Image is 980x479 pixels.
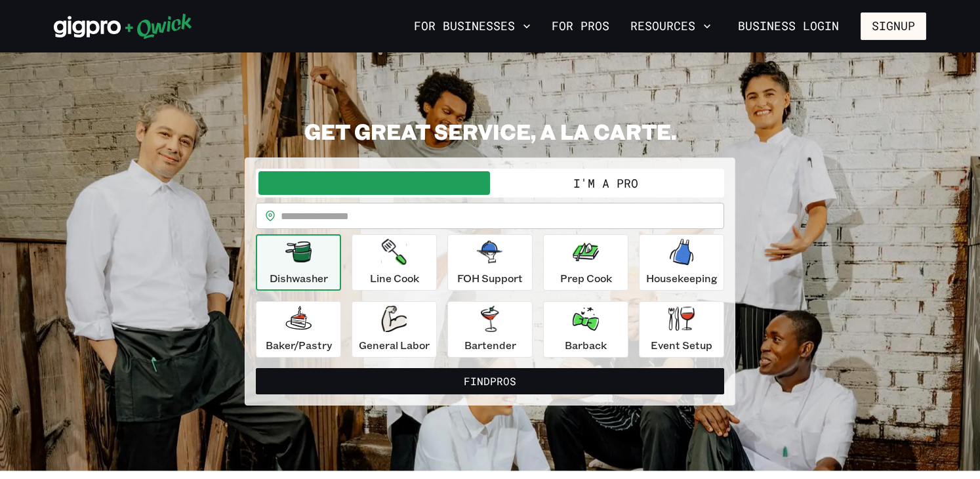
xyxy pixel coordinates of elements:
p: Baker/Pastry [266,337,332,353]
p: Event Setup [651,337,712,353]
button: Resources [625,15,716,37]
p: Housekeeping [646,270,718,286]
button: For Businesses [409,15,536,37]
button: I'm a Pro [490,171,722,195]
button: Line Cook [352,234,437,291]
p: FOH Support [457,270,523,286]
button: Housekeeping [639,234,724,291]
button: Dishwasher [256,234,341,291]
a: Business Login [727,12,850,40]
button: Event Setup [639,301,724,358]
h2: GET GREAT SERVICE, A LA CARTE. [245,118,735,144]
button: Bartender [447,301,533,358]
button: I'm a Business [258,171,490,195]
button: Prep Cook [543,234,628,291]
p: Line Cook [370,270,419,286]
button: Barback [543,301,628,358]
p: Dishwasher [270,270,328,286]
p: Prep Cook [560,270,612,286]
p: Barback [565,337,607,353]
button: FOH Support [447,234,533,291]
button: FindPros [256,368,724,394]
p: General Labor [359,337,430,353]
button: Baker/Pastry [256,301,341,358]
button: Signup [861,12,926,40]
p: Bartender [464,337,516,353]
button: General Labor [352,301,437,358]
a: For Pros [546,15,615,37]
